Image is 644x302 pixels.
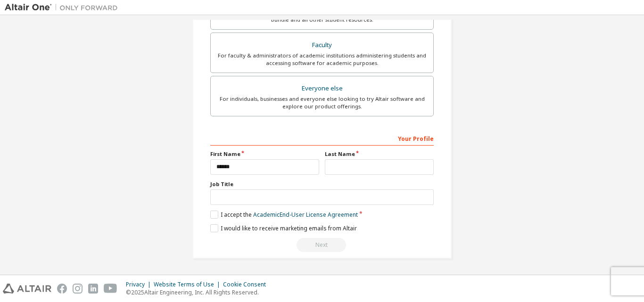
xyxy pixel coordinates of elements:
[104,284,117,294] img: youtube.svg
[154,281,223,288] div: Website Terms of Use
[210,238,434,252] div: Please wait while checking email ...
[57,284,67,294] img: facebook.svg
[210,224,357,232] label: I would like to receive marketing emails from Altair
[325,150,434,158] label: Last Name
[73,284,83,294] img: instagram.svg
[126,288,272,296] p: © 2025 Altair Engineering, Inc. All Rights Reserved.
[210,150,319,158] label: First Name
[223,281,272,288] div: Cookie Consent
[210,131,434,146] div: Your Profile
[253,211,358,219] a: Academic End-User License Agreement
[216,95,428,110] div: For individuals, businesses and everyone else looking to try Altair software and explore our prod...
[210,180,434,188] label: Job Title
[5,3,123,12] img: Altair One
[216,82,428,95] div: Everyone else
[210,211,358,219] label: I accept the
[88,284,98,294] img: linkedin.svg
[126,281,154,288] div: Privacy
[216,39,428,52] div: Faculty
[216,52,428,67] div: For faculty & administrators of academic institutions administering students and accessing softwa...
[3,284,51,294] img: altair_logo.svg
